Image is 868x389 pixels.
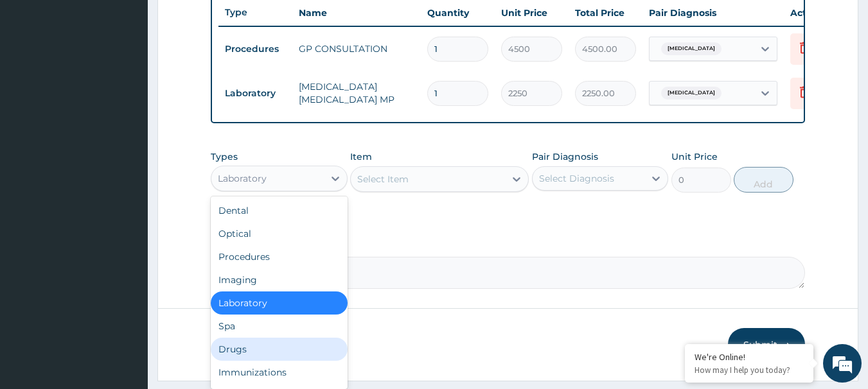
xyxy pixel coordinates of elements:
[539,172,614,185] div: Select Diagnosis
[211,245,348,268] div: Procedures
[695,365,804,376] p: How may I help you today?
[211,151,238,162] label: Types
[292,74,421,112] td: [MEDICAL_DATA] [MEDICAL_DATA] MP
[695,351,804,363] div: We're Online!
[211,222,348,245] div: Optical
[357,173,409,186] div: Select Item
[211,315,348,338] div: Spa
[218,1,292,24] th: Type
[218,82,292,105] td: Laboratory
[218,37,292,61] td: Procedures
[6,255,245,300] textarea: Type your message and hit 'Enter'
[218,172,267,185] div: Laboratory
[24,64,52,96] img: d_794563401_company_1708531726252_794563401
[661,42,722,55] span: [MEDICAL_DATA]
[211,291,348,315] div: Laboratory
[211,338,348,361] div: Drugs
[67,72,216,89] div: Chat with us now
[75,114,177,244] span: We're online!
[292,36,421,62] td: GP CONSULTATION
[211,199,348,222] div: Dental
[211,6,242,37] div: Minimize live chat window
[734,167,793,193] button: Add
[350,150,372,163] label: Item
[728,328,805,361] button: Submit
[211,268,348,291] div: Imaging
[671,150,718,163] label: Unit Price
[532,150,598,163] label: Pair Diagnosis
[661,87,722,99] span: [MEDICAL_DATA]
[211,361,348,384] div: Immunizations
[211,239,806,250] label: Comment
